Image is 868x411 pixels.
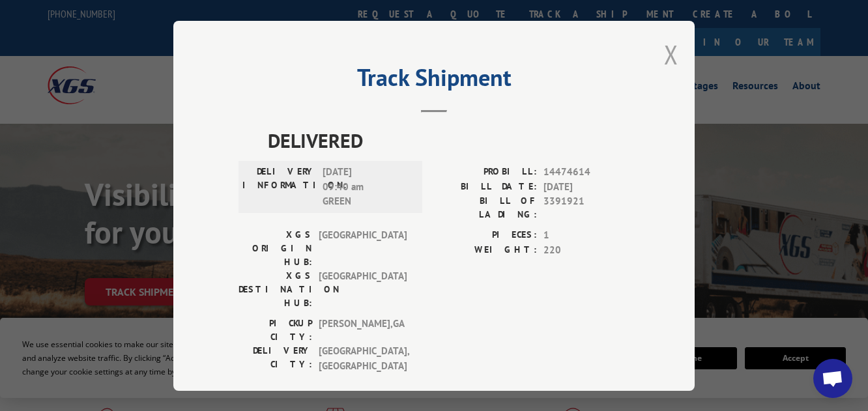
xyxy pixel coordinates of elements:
[323,165,411,209] span: [DATE] 09:40 am GREEN
[434,228,537,243] label: PIECES:
[543,228,629,243] span: 1
[434,194,537,221] label: BILL OF LADING:
[434,165,537,180] label: PROBILL:
[239,317,312,344] label: PICKUP CITY:
[319,228,407,269] span: [GEOGRAPHIC_DATA]
[543,179,629,194] span: [DATE]
[239,269,312,310] label: XGS DESTINATION HUB:
[434,179,537,194] label: BILL DATE:
[319,317,407,344] span: [PERSON_NAME] , GA
[239,344,312,373] label: DELIVERY CITY:
[543,194,629,221] span: 3391921
[543,242,629,257] span: 220
[239,228,312,269] label: XGS ORIGIN HUB:
[434,242,537,257] label: WEIGHT:
[242,165,316,209] label: DELIVERY INFORMATION:
[239,68,629,93] h2: Track Shipment
[319,269,407,310] span: [GEOGRAPHIC_DATA]
[664,37,678,72] button: Close modal
[813,359,852,398] div: Open chat
[268,126,629,155] span: DELIVERED
[319,344,407,373] span: [GEOGRAPHIC_DATA] , [GEOGRAPHIC_DATA]
[543,165,629,180] span: 14474614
